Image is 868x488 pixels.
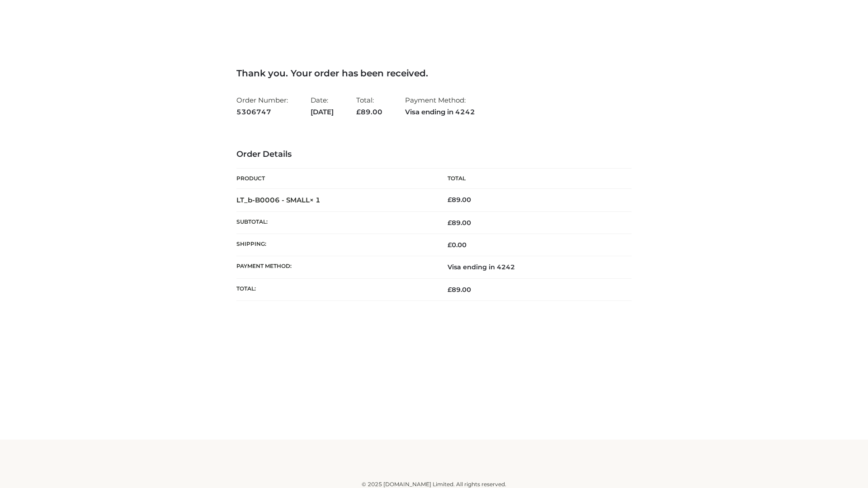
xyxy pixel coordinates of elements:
th: Total: [236,278,434,300]
span: £ [448,196,452,204]
td: Visa ending in 4242 [434,256,632,278]
strong: [DATE] [311,106,334,118]
span: £ [356,108,361,116]
span: 89.00 [448,286,471,294]
h3: Thank you. Your order has been received. [236,68,632,79]
bdi: 0.00 [448,241,467,249]
li: Date: [311,92,334,120]
span: 89.00 [448,219,471,227]
span: 89.00 [356,108,382,116]
li: Order Number: [236,92,288,120]
strong: Visa ending in 4242 [405,106,475,118]
th: Shipping: [236,234,434,256]
li: Payment Method: [405,92,475,120]
li: Total: [356,92,382,120]
th: Subtotal: [236,211,434,234]
th: Payment method: [236,256,434,278]
bdi: 89.00 [448,196,471,204]
strong: LT_b-B0006 - SMALL [236,196,321,204]
span: £ [448,286,452,294]
span: £ [448,241,452,249]
h3: Order Details [236,150,632,160]
th: Product [236,169,434,189]
span: £ [448,219,452,227]
strong: × 1 [310,196,321,204]
strong: 5306747 [236,106,288,118]
th: Total [434,169,632,189]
